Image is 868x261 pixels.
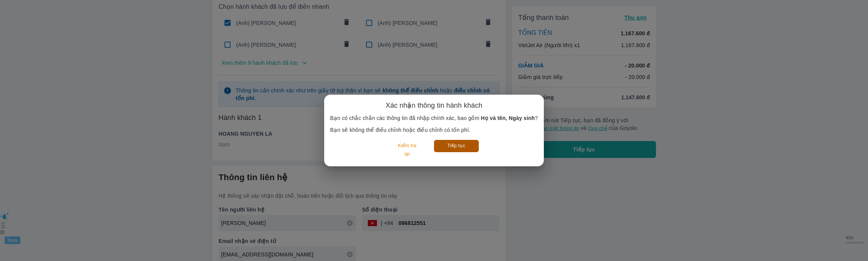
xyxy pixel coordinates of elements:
[330,126,538,134] p: Bạn sẽ không thể điều chỉnh hoặc điều chỉnh có tốn phí.
[386,101,483,110] h6: Xác nhận thông tin hành khách
[481,115,535,121] b: Họ và tên, Ngày sinh
[330,114,538,122] p: Bạn có chắc chắn các thông tin đã nhập chính xác, bao gồm ?
[389,140,425,160] button: Kiểm tra lại
[434,140,479,152] button: Tiếp tục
